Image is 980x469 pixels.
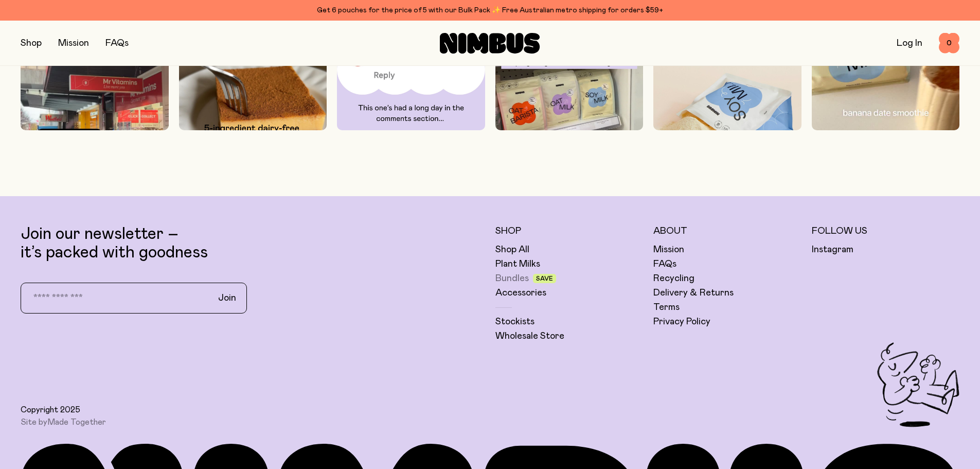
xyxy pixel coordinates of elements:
a: Plant Milks [495,258,540,270]
h5: About [653,225,801,237]
a: Made Together [47,418,106,426]
span: Save [536,275,553,282]
a: Stockists [495,316,534,328]
a: Instagram [812,244,853,256]
a: Recycling [653,272,694,285]
div: Get 6 pouches for the price of 5 with our Bulk Pack ✨ Free Australian metro shipping for orders $59+ [21,4,959,16]
a: Mission [58,39,89,48]
a: Delivery & Returns [653,287,734,299]
a: Privacy Policy [653,316,710,328]
a: Mission [653,244,684,256]
h5: Follow Us [812,225,960,237]
a: Accessories [495,287,546,299]
a: Log In [897,39,922,48]
a: Terms [653,301,680,314]
p: Join our newsletter – it’s packed with goodness [21,225,485,262]
a: FAQs [653,258,676,270]
h5: Shop [495,225,644,237]
a: Shop All [495,244,529,256]
a: Bundles [495,272,529,285]
button: Join [210,287,244,309]
span: Site by [21,417,106,427]
span: Join [218,292,236,304]
a: FAQs [105,39,129,48]
a: Wholesale Store [495,330,564,342]
button: 0 [939,33,959,54]
span: Copyright 2025 [21,405,80,415]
